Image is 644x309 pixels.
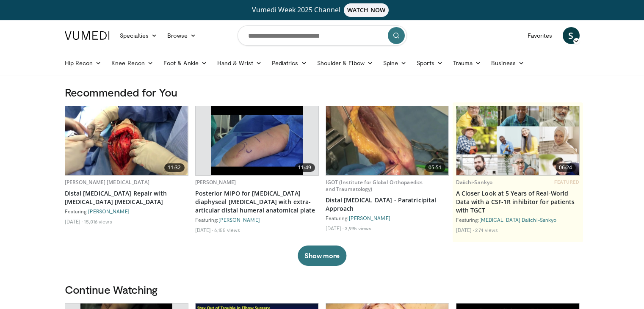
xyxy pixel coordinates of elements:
[65,31,110,40] img: VuMedi Logo
[344,3,389,17] span: WATCH NOW
[475,226,498,233] li: 274 views
[425,163,445,172] span: 05:51
[326,179,423,193] a: IGOT (Institute for Global Orthopaedics and Traumatology)
[312,55,378,72] a: Shoulder & Elbow
[65,106,188,175] a: 11:32
[84,218,112,225] li: 15,016 views
[106,55,158,72] a: Knee Recon
[195,179,236,186] a: [PERSON_NAME]
[326,106,449,175] img: ca4fb877-a8c0-4eaf-ae38-113a5f6e859c.620x360_q85_upscale.jpg
[65,208,188,215] div: Featuring:
[326,106,449,175] a: 05:51
[65,189,188,206] a: Distal [MEDICAL_DATA] Repair with [MEDICAL_DATA] [MEDICAL_DATA]
[65,86,580,99] h3: Recommended for You
[556,163,576,172] span: 06:24
[195,226,213,233] li: [DATE]
[349,215,390,221] a: [PERSON_NAME]
[456,179,493,186] a: Daiichi-Sankyo
[195,216,319,223] div: Featuring:
[295,163,315,172] span: 11:49
[218,217,260,223] a: [PERSON_NAME]
[162,27,201,44] a: Browse
[158,55,212,72] a: Foot & Ankle
[196,106,318,175] a: 11:49
[554,179,579,185] span: FEATURED
[214,226,240,233] li: 6,155 views
[456,106,579,175] img: 93c22cae-14d1-47f0-9e4a-a244e824b022.png.620x360_q85_upscale.jpg
[65,106,188,175] img: 96ff3178-9bc5-44d7-83c1-7bb6291c9b10.620x360_q85_upscale.jpg
[267,55,312,72] a: Pediatrics
[211,106,303,175] img: beeb31de-7558-421e-9f50-864d77cfd106.620x360_q85_upscale.jpg
[456,216,580,223] div: Featuring:
[164,163,185,172] span: 11:32
[238,25,407,46] input: Search topics, interventions
[60,55,107,72] a: Hip Recon
[412,55,448,72] a: Sports
[456,189,580,215] a: A Closer Look at 5 Years of Real-World Data with a CSF-1R inhibitor for patients with TGCT
[65,218,83,225] li: [DATE]
[448,55,486,72] a: Trauma
[115,27,163,44] a: Specialties
[326,215,449,221] div: Featuring:
[563,27,580,44] a: S
[88,208,130,214] a: [PERSON_NAME]
[212,55,267,72] a: Hand & Wrist
[378,55,412,72] a: Spine
[195,189,319,215] a: Posterior MIPO for [MEDICAL_DATA] diaphyseal [MEDICAL_DATA] with extra-articular distal humeral a...
[456,226,474,233] li: [DATE]
[326,196,449,213] a: Distal [MEDICAL_DATA] - Paratricipital Approach
[345,225,371,232] li: 3,995 views
[326,225,344,232] li: [DATE]
[486,55,529,72] a: Business
[479,217,557,223] a: [MEDICAL_DATA] Daiichi-Sankyo
[456,106,579,175] a: 06:24
[522,27,558,44] a: Favorites
[66,3,578,17] a: Vumedi Week 2025 ChannelWATCH NOW
[65,179,149,186] a: [PERSON_NAME] [MEDICAL_DATA]
[65,283,580,296] h3: Continue Watching
[298,246,346,266] button: Show more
